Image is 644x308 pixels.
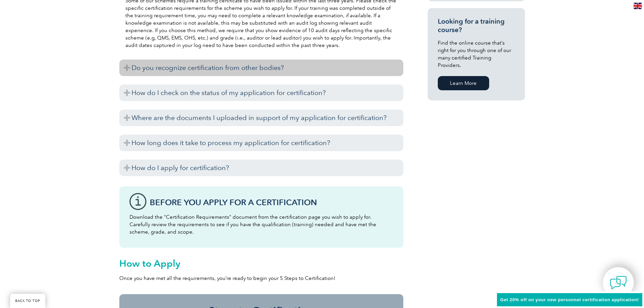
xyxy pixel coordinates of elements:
[634,3,642,9] img: en
[500,297,639,302] span: Get 20% off on your new personnel certification application!
[119,135,403,151] h3: How long does it take to process my application for certification?
[119,275,403,282] p: Once you have met all the requirements, you’re ready to begin your 5 Steps to Certification!
[438,76,489,90] a: Learn More
[119,258,403,269] h2: How to Apply
[119,110,403,126] h3: Where are the documents I uploaded in support of my application for certification?
[119,60,403,76] h3: Do you recognize certification from other bodies?
[150,198,393,207] h3: Before You Apply For a Certification
[438,17,515,34] h3: Looking for a training course?
[129,213,393,236] p: Download the “Certification Requirements” document from the certification page you wish to apply ...
[610,274,627,291] img: contact-chat.png
[119,160,403,176] h3: How do I apply for certification?
[10,294,45,308] a: BACK TO TOP
[119,85,403,101] h3: How do I check on the status of my application for certification?
[438,39,515,69] p: Find the online course that’s right for you through one of our many certified Training Providers.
